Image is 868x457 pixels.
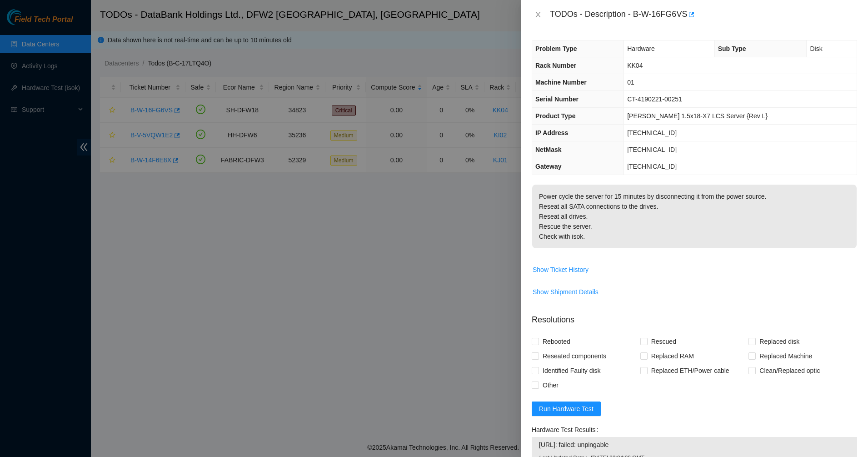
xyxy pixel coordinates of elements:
[535,112,575,120] span: Product Type
[532,185,857,248] p: Power cycle the server for 15 minutes by disconnecting it from the power source. Reseat all SATA ...
[532,285,599,299] button: Show Shipment Details
[627,129,677,136] span: [TECHNICAL_ID]
[539,363,604,378] span: Identified Faulty disk
[627,79,634,86] span: 01
[627,62,643,69] span: KK04
[534,11,542,18] span: close
[535,79,587,86] span: Machine Number
[532,422,602,437] label: Hardware Test Results
[756,334,803,349] span: Replaced disk
[539,440,850,450] span: [URL]: failed: unpingable
[532,262,589,277] button: Show Ticket History
[539,334,574,349] span: Rebooted
[627,146,677,153] span: [TECHNICAL_ID]
[756,363,823,378] span: Clean/Replaced optic
[756,349,816,363] span: Replaced Machine
[532,10,544,19] button: Close
[535,95,579,103] span: Serial Number
[627,95,682,103] span: CT-4190221-00251
[535,62,576,69] span: Rack Number
[648,334,680,349] span: Rescued
[532,402,601,416] button: Run Hardware Test
[718,45,746,52] span: Sub Type
[627,112,768,120] span: [PERSON_NAME] 1.5x18-X7 LCS Server {Rev L}
[627,163,677,170] span: [TECHNICAL_ID]
[648,349,698,363] span: Replaced RAM
[627,45,655,52] span: Hardware
[535,163,562,170] span: Gateway
[539,378,562,392] span: Other
[533,287,599,297] span: Show Shipment Details
[810,45,822,52] span: Disk
[535,45,577,52] span: Problem Type
[539,349,610,363] span: Reseated components
[550,7,857,22] div: TODOs - Description - B-W-16FG6VS
[533,265,589,275] span: Show Ticket History
[535,129,568,136] span: IP Address
[539,404,594,414] span: Run Hardware Test
[648,363,733,378] span: Replaced ETH/Power cable
[532,306,857,326] p: Resolutions
[535,146,562,153] span: NetMask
